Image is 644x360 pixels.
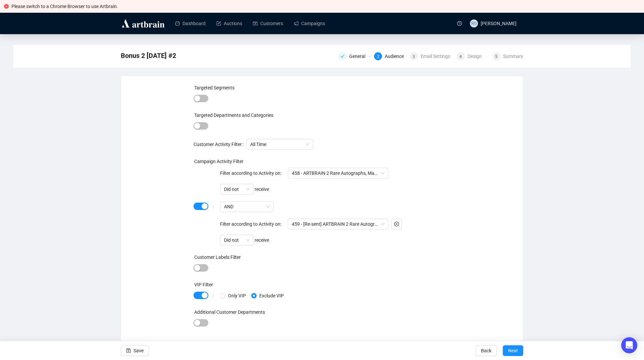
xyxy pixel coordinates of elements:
a: Auctions [216,15,242,32]
div: | [212,293,213,298]
a: Customers [253,15,283,32]
span: close-circle [4,4,9,9]
span: All Time [250,139,309,149]
span: 459 - [Re-sent] ARTBRAIN 2 Rare Autographs, Manuscripts & Books Campaign [292,219,384,229]
a: Campaigns [294,15,325,32]
span: Next [508,341,518,360]
span: RG [471,20,477,27]
span: close-circle [394,222,399,226]
div: 2Audience [374,52,406,60]
img: logo [121,18,166,29]
label: VIP Filter [194,282,213,287]
span: Filter according to Activity on: [220,170,388,176]
div: Open Intercom Messenger [621,337,637,353]
span: Filter according to Activity on: [220,221,388,227]
span: save [126,348,131,353]
span: Back [481,341,491,360]
span: 5 [495,54,497,59]
div: 3Email Settings [410,52,453,60]
label: Targeted Segments [194,85,234,90]
label: Targeted Departments and Categories [194,113,273,118]
span: Bonus 2 August 27, 2025 #2 [121,50,176,61]
span: AND [224,202,270,212]
div: 4Design [457,52,488,60]
span: receive [220,237,269,243]
button: Save [121,345,149,356]
label: Additional Customer Departments [194,309,265,315]
div: Please switch to a Chrome Browser to use Artbrain. [11,3,640,10]
span: Save [133,341,144,360]
div: General [349,52,369,60]
span: Did not [224,235,250,245]
label: Campaign Activity Filter [194,159,244,164]
label: Customer Labels Filter [194,255,241,260]
div: | [212,204,213,209]
div: 5Summary [492,52,523,60]
div: Email Settings [421,52,454,60]
a: question-circle [453,13,466,34]
button: Back [476,345,497,356]
div: Audience [385,52,408,60]
span: Exclude VIP [257,292,286,299]
span: 458 - ARTBRAIN 2 Rare Autographs, Manuscripts & Books Campaign [292,168,384,178]
label: Customer Activity Filter [194,139,246,150]
div: Design [468,52,486,60]
div: Summary [503,52,523,60]
span: 4 [460,54,462,59]
span: 3 [413,54,415,59]
button: Next [503,345,523,356]
span: question-circle [457,21,462,26]
a: Dashboard [175,15,206,32]
span: receive [220,187,269,192]
div: General [338,52,370,60]
span: Only VIP [225,292,249,299]
span: check [340,54,344,58]
span: Did not [224,184,250,194]
span: [PERSON_NAME] [481,21,517,26]
span: 2 [377,54,379,59]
